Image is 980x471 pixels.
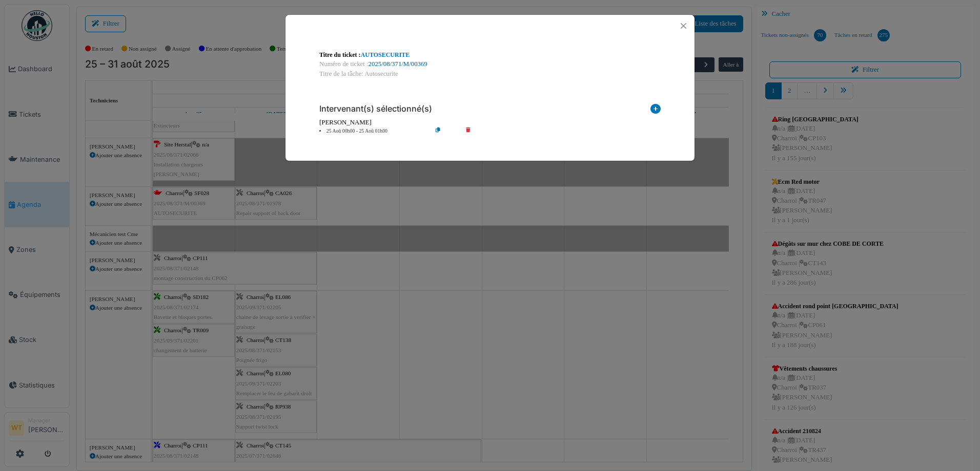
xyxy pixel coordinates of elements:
[319,104,432,114] h6: Intervenant(s) sélectionné(s)
[319,69,661,79] div: Titre de la tâche: Autosecurite
[319,50,661,59] div: Titre du ticket :
[319,118,661,127] div: [PERSON_NAME]
[314,127,432,135] li: 25 Aoû 00h00 - 25 Aoû 01h00
[369,60,427,68] a: 2025/08/371/M/00369
[361,51,410,58] a: AUTOSECURITE
[319,59,661,69] div: Numéro de ticket :
[677,19,690,33] button: Close
[650,104,661,118] i: Ajouter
